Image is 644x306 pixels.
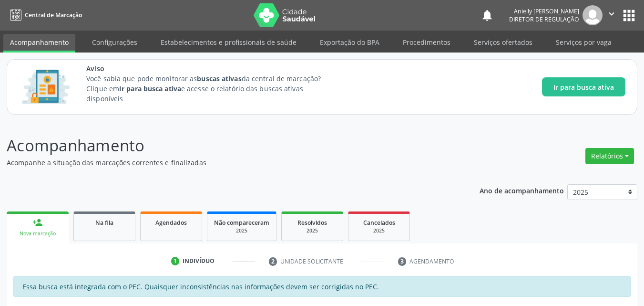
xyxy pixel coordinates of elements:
span: Resolvidos [297,219,327,227]
a: Exportação do BPA [313,34,386,51]
span: Diretor de regulação [509,15,579,23]
div: 2025 [214,227,269,234]
p: Ano de acompanhamento [480,184,564,196]
span: Agendados [155,219,187,227]
button: notifications [480,9,494,22]
a: Configurações [85,34,144,51]
a: Serviços por vaga [549,34,618,51]
button: apps [621,7,637,24]
p: Acompanhe a situação das marcações correntes e finalizadas [7,158,448,168]
span: Central de Marcação [25,11,82,19]
a: Serviços ofertados [467,34,539,51]
div: Indivíduo [183,257,215,265]
div: Nova marcação [13,230,62,237]
strong: Ir para busca ativa [119,84,181,93]
div: 2025 [355,227,403,234]
p: Acompanhamento [7,134,448,158]
i:  [606,9,617,19]
button: Relatórios [585,148,634,164]
a: Central de Marcação [7,7,82,23]
div: Anielly [PERSON_NAME] [509,7,579,15]
span: Ir para busca ativa [553,82,614,92]
span: Não compareceram [214,219,269,227]
button: Ir para busca ativa [542,77,625,96]
strong: buscas ativas [197,74,241,83]
img: img [583,5,603,25]
div: 2025 [288,227,336,234]
div: Essa busca está integrada com o PEC. Quaisquer inconsistências nas informações devem ser corrigid... [13,276,631,297]
span: Cancelados [363,219,395,227]
span: Aviso [86,63,338,74]
img: Imagem de CalloutCard [19,65,73,108]
a: Estabelecimentos e profissionais de saúde [154,34,303,51]
button:  [603,5,621,25]
a: Procedimentos [396,34,457,51]
span: Na fila [95,219,113,227]
div: person_add [32,217,43,228]
div: 1 [171,257,180,265]
p: Você sabia que pode monitorar as da central de marcação? Clique em e acesse o relatório das busca... [86,74,338,104]
a: Acompanhamento [3,34,75,53]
